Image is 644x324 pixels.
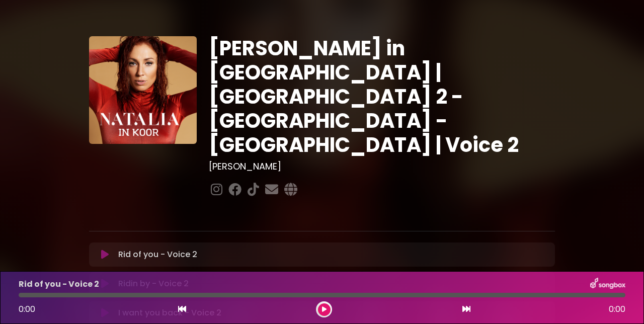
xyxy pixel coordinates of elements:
h3: [PERSON_NAME] [209,161,555,172]
p: Rid of you - Voice 2 [19,278,99,290]
img: songbox-logo-white.png [590,278,625,291]
h1: [PERSON_NAME] in [GEOGRAPHIC_DATA] | [GEOGRAPHIC_DATA] 2 - [GEOGRAPHIC_DATA] - [GEOGRAPHIC_DATA] ... [209,36,555,157]
span: 0:00 [609,303,625,315]
img: YTVS25JmS9CLUqXqkEhs [89,36,197,144]
p: Rid of you - Voice 2 [118,249,197,261]
span: 0:00 [19,303,35,315]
